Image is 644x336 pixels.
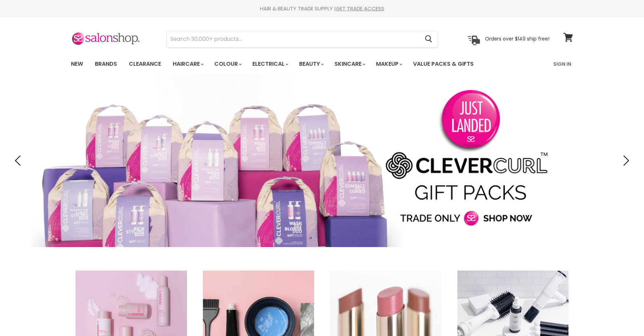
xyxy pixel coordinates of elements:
button: Search [419,31,438,47]
a: Brands [90,57,122,71]
a: New [66,57,88,71]
ul: Main menu [66,54,514,74]
a: Sign In [549,57,575,71]
a: GET TRADE ACCESS [336,5,384,12]
li: Page dot 4 [332,237,335,239]
p: Orders over $149 ship free! [485,36,549,42]
a: Value Packs & Gifts [408,57,479,71]
a: Clearance [124,57,166,71]
form: Product [167,31,438,47]
li: Page dot 2 [317,237,320,239]
a: Haircare [168,57,208,71]
button: Previous [12,154,26,167]
nav: Main [62,54,582,74]
div: HAIR & BEAUTY TRADE SUPPLY | [62,5,582,12]
button: Next [618,154,632,167]
li: Page dot 1 [310,237,312,239]
a: Skincare [329,57,369,71]
a: Beauty [294,57,328,71]
a: Makeup [371,57,406,71]
a: Electrical [247,57,293,71]
input: Search [167,31,419,47]
a: Colour [209,57,246,71]
li: Page dot 3 [325,237,327,239]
